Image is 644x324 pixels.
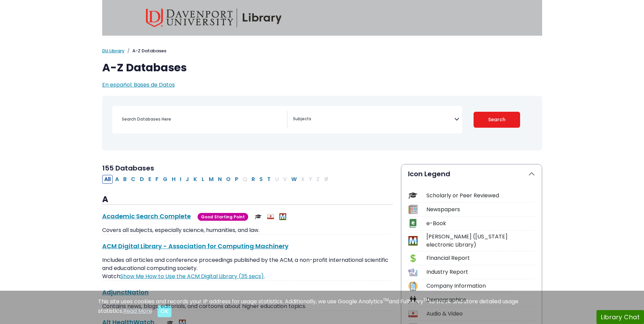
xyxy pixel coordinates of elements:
img: Davenport University Library [146,8,282,27]
button: Filter Results P [233,175,240,184]
button: Library Chat [596,310,644,324]
div: Newspapers [426,205,535,214]
button: Icon Legend [401,164,542,183]
div: Company Information [426,282,535,290]
img: Icon Scholarly or Peer Reviewed [408,191,418,200]
div: [PERSON_NAME] ([US_STATE] electronic Library) [426,233,535,249]
button: Filter Results M [207,175,216,184]
button: Filter Results K [191,175,199,184]
p: Includes all articles and conference proceedings published by the ACM, a non-profit international... [102,256,393,281]
a: Link opens in new window [120,272,264,280]
div: Industry Report [426,268,535,276]
button: Filter Results W [289,175,299,184]
div: Financial Report [426,254,535,262]
p: Covers all subjects, especially science, humanities, and law. [102,226,393,234]
img: Icon Industry Report [408,268,418,277]
img: MeL (Michigan electronic Library) [279,213,286,220]
button: Filter Results R [250,175,257,184]
button: Filter Results L [200,175,206,184]
img: Icon e-Book [408,219,418,228]
span: Good Starting Point [198,213,248,221]
li: A-Z Databases [125,48,166,54]
button: Submit for Search Results [474,112,520,128]
button: Filter Results F [153,175,161,184]
div: Alpha-list to filter by first letter of database name [102,175,331,183]
a: Academic Search Complete [102,212,191,220]
button: Filter Results G [161,175,169,184]
h3: A [102,195,393,205]
nav: Search filters [102,96,542,150]
div: Scholarly or Peer Reviewed [426,192,535,200]
img: Scholarly or Peer Reviewed [255,213,262,220]
img: Icon Newspapers [408,205,418,214]
button: Filter Results S [257,175,265,184]
a: AdjunctNation [102,288,149,296]
textarea: Search [293,117,454,122]
button: All [102,175,113,184]
nav: breadcrumb [102,48,542,54]
button: Filter Results C [129,175,137,184]
div: e-Book [426,219,535,228]
a: En español: Bases de Datos [102,81,175,89]
img: Icon Financial Report [408,254,418,263]
button: Close [158,306,171,317]
button: Filter Results J [184,175,191,184]
a: DU Library [102,48,125,54]
a: Read More [123,307,152,315]
img: Icon MeL (Michigan electronic Library) [408,236,418,245]
button: Filter Results B [121,175,129,184]
img: Audio & Video [267,213,274,220]
button: Filter Results N [216,175,224,184]
button: Filter Results T [265,175,273,184]
span: 155 Databases [102,163,154,173]
button: Filter Results E [146,175,153,184]
input: Search database by title or keyword [118,114,287,124]
img: Icon Company Information [408,282,418,291]
sup: TM [423,297,429,303]
h1: A-Z Databases [102,61,542,74]
button: Filter Results I [178,175,183,184]
a: ACM Digital Library - Association for Computing Machinery [102,242,289,250]
button: Filter Results O [224,175,233,184]
button: Filter Results D [138,175,146,184]
button: Filter Results A [113,175,121,184]
button: Filter Results H [170,175,178,184]
sup: TM [383,297,389,303]
div: This site uses cookies and records your IP address for usage statistics. Additionally, we use Goo... [98,298,546,317]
